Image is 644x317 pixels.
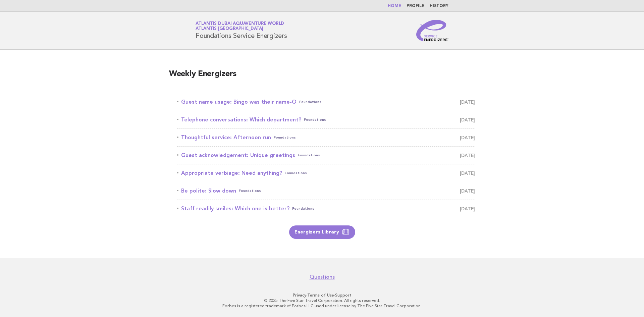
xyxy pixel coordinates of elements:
[293,293,306,298] a: Privacy
[460,168,475,178] span: [DATE]
[430,4,448,8] a: History
[289,225,355,239] a: Energizers Library
[460,115,475,124] span: [DATE]
[117,298,527,303] p: © 2025 The Five Star Travel Corporation. All rights reserved.
[460,186,475,196] span: [DATE]
[388,4,401,8] a: Home
[177,133,475,142] a: Thoughtful service: Afternoon runFoundations [DATE]
[292,204,314,213] span: Foundations
[335,293,352,298] a: Support
[117,293,527,298] p: · ·
[460,204,475,213] span: [DATE]
[117,303,527,309] p: Forbes is a registered trademark of Forbes LLC used under license by The Five Star Travel Corpora...
[407,4,424,8] a: Profile
[177,204,475,213] a: Staff readily smiles: Which one is better?Foundations [DATE]
[196,21,284,31] a: Atlantis Dubai Aquaventure WorldAtlantis [GEOGRAPHIC_DATA]
[169,69,475,85] h2: Weekly Energizers
[177,186,475,196] a: Be polite: Slow downFoundations [DATE]
[196,22,287,39] h1: Foundations Service Energizers
[460,133,475,142] span: [DATE]
[298,151,320,160] span: Foundations
[177,97,475,107] a: Guest name usage: Bingo was their name-OFoundations [DATE]
[304,115,326,124] span: Foundations
[310,274,335,280] a: Questions
[177,151,475,160] a: Guest acknowledgement: Unique greetingsFoundations [DATE]
[460,151,475,160] span: [DATE]
[177,168,475,178] a: Appropriate verbiage: Need anything?Foundations [DATE]
[196,27,263,31] span: Atlantis [GEOGRAPHIC_DATA]
[416,20,448,41] img: Service Energizers
[239,186,261,196] span: Foundations
[299,97,321,107] span: Foundations
[285,168,307,178] span: Foundations
[274,133,296,142] span: Foundations
[307,293,334,298] a: Terms of Use
[177,115,475,124] a: Telephone conversations: Which department?Foundations [DATE]
[460,97,475,107] span: [DATE]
